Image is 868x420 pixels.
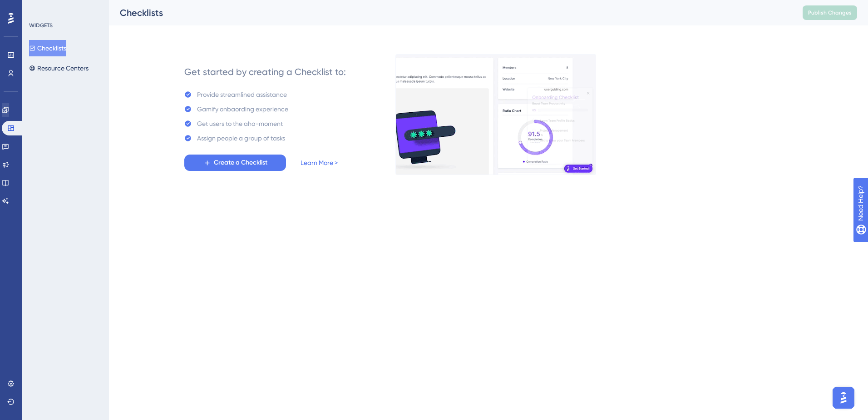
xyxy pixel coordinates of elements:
div: WIDGETS [29,22,53,29]
span: Need Help? [21,2,57,13]
span: Create a Checklist [214,157,267,168]
button: Publish Changes [803,5,857,20]
button: Create a Checklist [184,155,286,171]
div: Checklists [120,6,780,19]
a: Learn More > [301,157,338,168]
div: Assign people a group of tasks [197,133,285,144]
div: Get users to the aha-moment [197,118,283,129]
iframe: UserGuiding AI Assistant Launcher [830,384,857,411]
button: Checklists [29,40,66,56]
span: Publish Changes [808,9,852,16]
div: Gamify onbaording experience [197,104,288,115]
div: Provide streamlined assistance [197,89,287,100]
button: Resource Centers [29,60,89,76]
img: e28e67207451d1beac2d0b01ddd05b56.gif [395,54,596,175]
div: Get started by creating a Checklist to: [184,65,346,78]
